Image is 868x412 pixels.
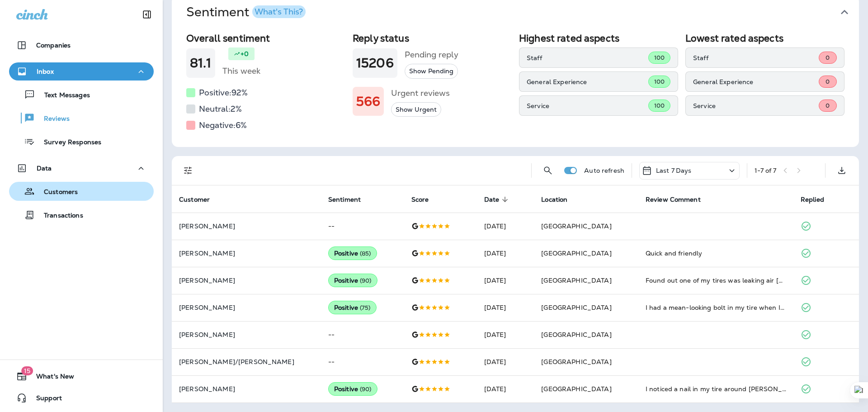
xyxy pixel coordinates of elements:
div: Positive [328,382,377,396]
div: Positive [328,246,377,260]
p: Staff [527,54,648,62]
p: Data [37,165,52,172]
p: [PERSON_NAME] [179,250,314,257]
td: [DATE] [477,240,534,267]
button: Survey Responses [9,132,154,151]
button: Inbox [9,62,154,81]
p: Inbox [37,68,54,75]
span: Location [541,196,567,204]
span: ( 85 ) [360,250,371,257]
span: 0 [826,54,830,62]
span: ( 90 ) [360,385,372,393]
td: [DATE] [477,321,534,348]
p: [PERSON_NAME] [179,331,314,338]
div: I noticed a nail in my tire around Jensen's closing time and called and asked if they coupd help ... [646,384,786,393]
p: Survey Responses [35,138,101,147]
button: 15What's New [9,367,154,385]
p: [PERSON_NAME]/[PERSON_NAME] [179,358,314,365]
h2: Overall sentiment [186,33,345,44]
p: Service [693,102,819,109]
h2: Lowest rated aspects [685,33,844,44]
button: Support [9,389,154,407]
span: Review Comment [646,195,712,204]
div: 1 - 7 of 7 [755,167,776,174]
button: Show Urgent [391,102,441,117]
span: Score [411,196,429,204]
span: Review Comment [646,196,701,204]
button: Search Reviews [539,161,557,180]
td: -- [321,213,404,240]
p: Transactions [35,212,83,220]
p: Auto refresh [584,167,624,174]
button: Text Messages [9,85,154,104]
span: Customer [179,195,222,204]
p: [PERSON_NAME] [179,304,314,311]
p: Reviews [35,115,70,123]
td: -- [321,348,404,375]
p: Text Messages [35,91,90,100]
p: [PERSON_NAME] [179,277,314,284]
span: 100 [654,102,665,109]
div: I had a mean-looking bolt in my tire when I drove in without an appointment. The man in the offic... [646,303,786,312]
h2: Reply status [353,33,512,44]
h5: Negative: 6 % [199,118,247,133]
p: Service [527,102,648,109]
span: Sentiment [328,196,361,204]
h2: Highest rated aspects [519,33,678,44]
h1: 15206 [356,56,394,71]
p: +0 [241,49,249,58]
p: Companies [36,42,71,49]
td: [DATE] [477,348,534,375]
span: Customer [179,196,210,204]
span: Date [484,195,511,204]
p: Last 7 Days [656,167,692,174]
h1: 566 [356,94,380,109]
div: Positive [328,274,377,287]
td: -- [321,321,404,348]
span: What's New [27,373,74,384]
button: Data [9,159,154,177]
h5: Pending reply [405,47,458,62]
div: Positive [328,301,377,314]
span: [GEOGRAPHIC_DATA] [541,385,611,393]
p: Staff [693,54,819,62]
span: Sentiment [328,195,373,204]
button: Reviews [9,109,154,128]
td: [DATE] [477,375,534,403]
div: Found out one of my tires was leaking air on Wednesday evening. Thursday, when I got off work, I ... [646,276,786,285]
h5: This week [222,64,260,78]
button: Companies [9,36,154,54]
button: Export as CSV [833,161,851,180]
p: General Experience [693,78,819,85]
p: [PERSON_NAME] [179,385,314,393]
span: 0 [826,78,830,85]
span: 100 [654,78,665,85]
div: What's This? [255,8,303,16]
span: Support [27,394,62,405]
button: Customers [9,182,154,201]
span: Score [411,195,441,204]
h1: Sentiment [186,5,306,20]
button: What's This? [252,5,306,18]
span: 100 [654,54,665,62]
h5: Neutral: 2 % [199,102,242,116]
span: Date [484,196,500,204]
span: [GEOGRAPHIC_DATA] [541,303,611,312]
p: General Experience [527,78,648,85]
p: [PERSON_NAME] [179,223,314,230]
h5: Positive: 92 % [199,85,248,100]
td: [DATE] [477,294,534,321]
span: 15 [21,366,33,375]
p: Customers [35,188,78,197]
span: ( 90 ) [360,277,372,284]
button: Collapse Sidebar [134,5,160,24]
div: SentimentWhat's This? [172,29,859,147]
span: Location [541,195,579,204]
div: Quick and friendly [646,249,786,258]
span: ( 75 ) [360,304,371,312]
span: [GEOGRAPHIC_DATA] [541,358,611,366]
button: Show Pending [405,64,458,79]
h1: 81.1 [190,56,212,71]
td: [DATE] [477,267,534,294]
td: [DATE] [477,213,534,240]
